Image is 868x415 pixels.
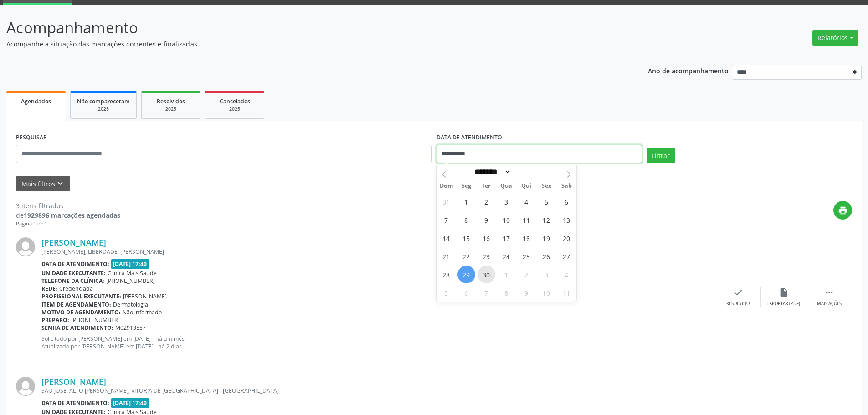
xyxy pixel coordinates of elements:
[472,167,512,177] select: Month
[456,183,476,189] span: Seg
[538,193,555,210] span: Setembro 5, 2025
[71,316,120,324] span: [PHONE_NUMBER]
[538,211,555,229] span: Setembro 12, 2025
[77,106,130,113] div: 2025
[478,193,495,210] span: Setembro 2, 2025
[437,131,502,145] label: DATA DE ATENDIMENTO
[647,148,675,163] button: Filtrar
[833,201,852,220] button: print
[16,377,35,396] img: img
[77,97,130,105] span: Não compareceram
[498,284,515,302] span: Outubro 8, 2025
[478,266,495,283] span: Setembro 30, 2025
[516,183,536,189] span: Qui
[21,97,51,105] span: Agendados
[498,266,515,283] span: Outubro 1, 2025
[157,97,185,105] span: Resolvidos
[726,301,750,307] div: Resolvido
[437,211,455,229] span: Setembro 7, 2025
[113,301,148,308] span: Dermatologia
[41,301,111,308] b: Item de agendamento:
[108,269,157,277] span: Clinica Mais Saude
[478,229,495,247] span: Setembro 16, 2025
[16,201,120,210] div: 3 itens filtrados
[496,183,516,189] span: Qua
[55,179,65,189] i: keyboard_arrow_down
[16,220,120,228] div: Página 1 de 1
[41,387,715,395] div: SAO JOSE, ALTO [PERSON_NAME], VITORIA DE [GEOGRAPHIC_DATA] - [GEOGRAPHIC_DATA]
[41,292,121,300] b: Profissional executante:
[437,247,455,265] span: Setembro 21, 2025
[41,335,715,350] p: Solicitado por [PERSON_NAME] em [DATE] - há um mês Atualizado por [PERSON_NAME] em [DATE] - há 2 ...
[16,237,35,256] img: img
[457,193,475,210] span: Setembro 1, 2025
[558,193,575,210] span: Setembro 6, 2025
[457,266,475,283] span: Setembro 29, 2025
[437,266,455,283] span: Setembro 28, 2025
[437,193,455,210] span: Agosto 31, 2025
[558,247,575,265] span: Setembro 27, 2025
[558,211,575,229] span: Setembro 13, 2025
[59,285,93,292] span: Credenciada
[41,399,109,407] b: Data de atendimento:
[437,229,455,247] span: Setembro 14, 2025
[478,247,495,265] span: Setembro 23, 2025
[478,284,495,302] span: Outubro 7, 2025
[6,16,605,39] p: Acompanhamento
[16,176,70,192] button: Mais filtroskeyboard_arrow_down
[518,247,535,265] span: Setembro 25, 2025
[536,183,556,189] span: Sex
[538,247,555,265] span: Setembro 26, 2025
[41,285,57,292] b: Rede:
[812,30,858,46] button: Relatórios
[498,193,515,210] span: Setembro 3, 2025
[733,287,743,297] i: check
[556,183,576,189] span: Sáb
[538,266,555,283] span: Outubro 3, 2025
[518,229,535,247] span: Setembro 18, 2025
[511,167,541,177] input: Year
[518,211,535,229] span: Setembro 11, 2025
[478,211,495,229] span: Setembro 9, 2025
[437,183,457,189] span: Dom
[212,106,257,113] div: 2025
[518,266,535,283] span: Outubro 2, 2025
[558,284,575,302] span: Outubro 11, 2025
[123,292,167,300] span: [PERSON_NAME]
[41,237,106,247] a: [PERSON_NAME]
[558,229,575,247] span: Setembro 20, 2025
[558,266,575,283] span: Outubro 4, 2025
[838,205,848,215] i: print
[518,284,535,302] span: Outubro 9, 2025
[457,211,475,229] span: Setembro 8, 2025
[498,247,515,265] span: Setembro 24, 2025
[457,229,475,247] span: Setembro 15, 2025
[476,183,496,189] span: Ter
[220,97,250,105] span: Cancelados
[824,287,834,297] i: 
[106,277,155,285] span: [PHONE_NUMBER]
[779,287,789,297] i: insert_drive_file
[115,324,146,332] span: M02913557
[111,259,149,269] span: [DATE] 17:40
[123,308,162,316] span: Não informado
[767,301,800,307] div: Exportar (PDF)
[16,131,47,145] label: PESQUISAR
[41,277,104,285] b: Telefone da clínica:
[16,210,120,220] div: de
[41,248,715,256] div: [PERSON_NAME], LIBERDADE, [PERSON_NAME]
[148,106,194,113] div: 2025
[41,308,121,316] b: Motivo de agendamento:
[437,284,455,302] span: Outubro 5, 2025
[41,260,109,268] b: Data de atendimento:
[41,324,113,332] b: Senha de atendimento:
[498,229,515,247] span: Setembro 17, 2025
[24,211,120,220] strong: 1929896 marcações agendadas
[648,65,729,76] p: Ano de acompanhamento
[111,398,149,408] span: [DATE] 17:40
[498,211,515,229] span: Setembro 10, 2025
[538,229,555,247] span: Setembro 19, 2025
[41,316,69,324] b: Preparo:
[41,377,106,387] a: [PERSON_NAME]
[457,284,475,302] span: Outubro 6, 2025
